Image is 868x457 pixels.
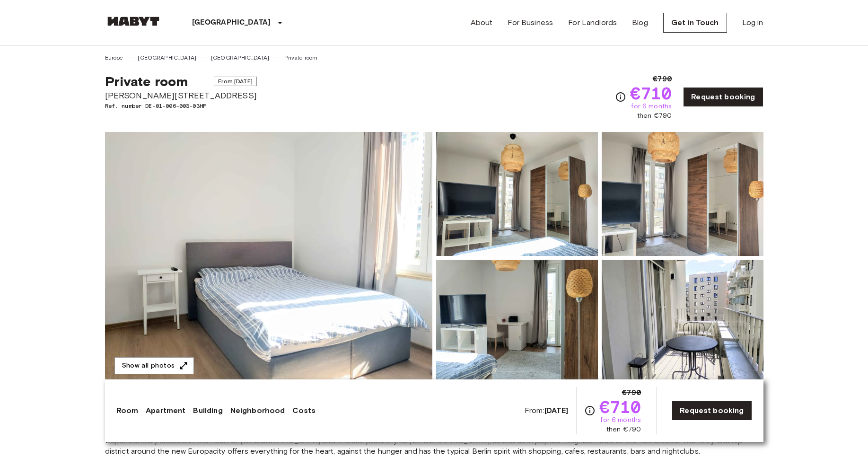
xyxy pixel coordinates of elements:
[211,53,270,62] a: [GEOGRAPHIC_DATA]
[138,53,196,62] a: [GEOGRAPHIC_DATA]
[436,260,598,384] img: Picture of unit DE-01-006-003-03HF
[683,87,763,107] a: Request booking
[602,260,763,384] img: Picture of unit DE-01-006-003-03HF
[568,17,617,28] a: For Landlords
[602,132,763,256] img: Picture of unit DE-01-006-003-03HF
[742,17,763,28] a: Log in
[292,405,316,416] a: Costs
[672,401,752,421] a: Request booking
[606,425,641,434] span: then €790
[525,405,569,416] span: From:
[105,132,432,384] img: Marketing picture of unit DE-01-006-003-03HF
[436,132,598,256] img: Picture of unit DE-01-006-003-03HF
[584,405,596,416] svg: Check cost overview for full price breakdown. Please note that discounts apply to new joiners onl...
[105,73,188,89] span: Private room
[105,53,123,62] a: Europe
[192,17,271,28] p: [GEOGRAPHIC_DATA]
[105,89,257,102] span: [PERSON_NAME][STREET_ADDRESS]
[116,405,139,416] a: Room
[508,17,553,28] a: For Business
[632,17,648,28] a: Blog
[284,53,318,62] a: Private room
[637,111,672,121] span: then €790
[471,17,493,28] a: About
[105,436,763,457] span: Super centrally located in the heart of [GEOGRAPHIC_DATA] and in close proximity to [GEOGRAPHIC_D...
[653,73,672,85] span: €790
[193,405,222,416] a: Building
[105,102,257,110] span: Ref. number DE-01-006-003-03HF
[214,77,257,86] span: From [DATE]
[630,85,672,102] span: €710
[631,102,672,111] span: for 6 months
[544,406,569,415] b: [DATE]
[615,91,626,103] svg: Check cost overview for full price breakdown. Please note that discounts apply to new joiners onl...
[622,387,641,398] span: €790
[114,357,194,375] button: Show all photos
[105,17,162,26] img: Habyt
[230,405,285,416] a: Neighborhood
[663,13,727,33] a: Get in Touch
[599,398,641,415] span: €710
[146,405,185,416] a: Apartment
[600,415,641,425] span: for 6 months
